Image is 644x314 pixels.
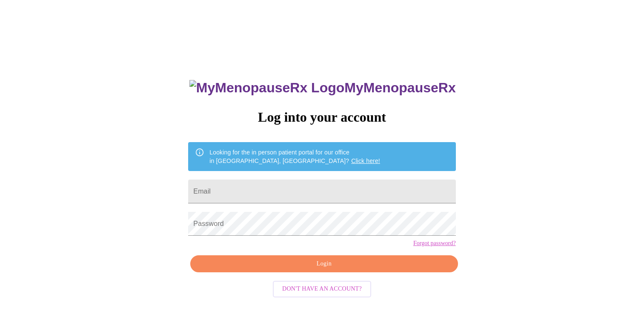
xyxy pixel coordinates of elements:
[273,281,371,297] button: Don't have an account?
[189,80,456,96] h3: MyMenopauseRx
[282,284,362,294] span: Don't have an account?
[190,255,458,273] button: Login
[271,285,373,292] a: Don't have an account?
[413,240,456,247] a: Forgot password?
[188,109,455,125] h3: Log into your account
[209,145,380,168] div: Looking for the in person patient portal for our office in [GEOGRAPHIC_DATA], [GEOGRAPHIC_DATA]?
[351,157,380,164] a: Click here!
[189,80,344,96] img: MyMenopauseRx Logo
[200,259,448,269] span: Login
